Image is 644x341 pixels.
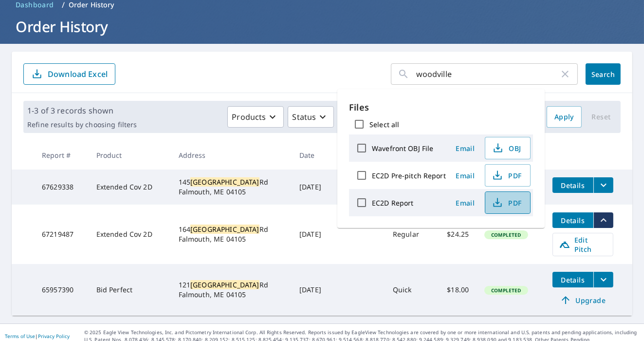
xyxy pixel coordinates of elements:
[5,333,70,339] p: |
[190,177,259,187] mark: [GEOGRAPHIC_DATA]
[434,264,477,316] td: $18.00
[385,205,434,264] td: Regular
[372,198,413,208] label: EC2D Report
[171,141,292,170] th: Address
[485,191,531,214] button: PDF
[292,111,316,123] p: Status
[38,333,70,340] a: Privacy Policy
[593,272,613,287] button: filesDropdownBtn-65957390
[552,272,593,287] button: detailsBtn-65957390
[434,205,477,264] td: $24.25
[491,197,522,208] span: PDF
[491,142,522,154] span: OBJ
[179,225,284,244] div: 164 Rd Falmouth, ME 04105
[558,275,588,284] span: Details
[34,141,89,170] th: Report #
[586,63,621,85] button: Search
[558,216,588,225] span: Details
[558,181,588,190] span: Details
[292,264,334,316] td: [DATE]
[554,111,574,123] span: Apply
[593,177,613,193] button: filesDropdownBtn-67629338
[89,141,171,170] th: Product
[190,280,259,289] mark: [GEOGRAPHIC_DATA]
[27,105,137,116] p: 1-3 of 3 records shown
[179,177,284,197] div: 145 Rd Falmouth, ME 04105
[372,144,433,153] label: Wavefront OBJ File
[292,141,334,170] th: Date
[349,101,533,114] p: Files
[485,231,527,238] span: Completed
[27,120,137,129] p: Refine results by choosing filters
[485,287,527,294] span: Completed
[552,233,613,256] a: Edit Pitch
[454,144,477,153] span: Email
[34,205,89,264] td: 67219487
[232,111,266,123] p: Products
[552,292,613,308] a: Upgrade
[12,17,632,37] h1: Order History
[454,198,477,208] span: Email
[485,137,531,159] button: OBJ
[558,294,607,306] span: Upgrade
[547,106,582,128] button: Apply
[593,212,613,228] button: filesDropdownBtn-67219487
[491,170,522,181] span: PDF
[485,164,531,187] button: PDF
[552,177,593,193] button: detailsBtn-67629338
[292,170,334,205] td: [DATE]
[89,264,171,316] td: Bid Perfect
[450,168,481,183] button: Email
[593,70,613,79] span: Search
[454,171,477,180] span: Email
[559,235,607,254] span: Edit Pitch
[292,205,334,264] td: [DATE]
[179,280,284,300] div: 121 Rd Falmouth, ME 04105
[334,141,385,170] th: Claim ID
[190,225,259,234] mark: [GEOGRAPHIC_DATA]
[552,212,593,228] button: detailsBtn-67219487
[34,264,89,316] td: 65957390
[288,106,334,128] button: Status
[23,63,115,85] button: Download Excel
[385,264,434,316] td: Quick
[450,195,481,210] button: Email
[89,170,171,205] td: Extended Cov 2D
[89,205,171,264] td: Extended Cov 2D
[48,69,108,79] p: Download Excel
[34,170,89,205] td: 67629338
[450,141,481,156] button: Email
[372,171,446,180] label: EC2D Pre-pitch Report
[369,120,399,129] label: Select all
[5,333,35,340] a: Terms of Use
[416,60,559,88] input: Address, Report #, Claim ID, etc.
[227,106,284,128] button: Products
